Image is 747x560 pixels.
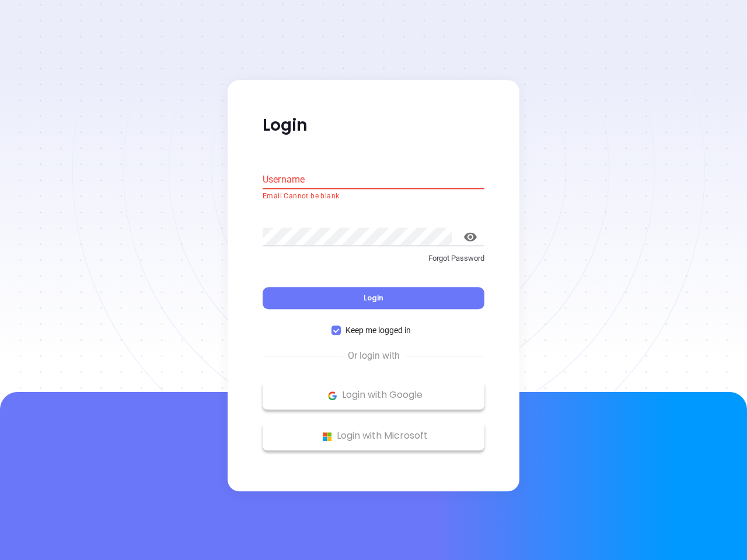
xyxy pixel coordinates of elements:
p: Login [263,115,484,136]
p: Email Cannot be blank [263,191,484,202]
button: Google Logo Login with Google [263,381,484,410]
p: Forgot Password [263,253,484,264]
p: Login with Google [268,387,479,404]
button: Microsoft Logo Login with Microsoft [263,422,484,451]
p: Login with Microsoft [268,428,479,445]
img: Microsoft Logo [320,429,334,444]
button: toggle password visibility [456,223,484,251]
a: Forgot Password [263,253,484,274]
span: Keep me logged in [341,324,416,337]
span: Or login with [342,349,406,363]
button: Login [263,288,484,310]
img: Google Logo [325,388,340,403]
span: Login [364,293,383,303]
